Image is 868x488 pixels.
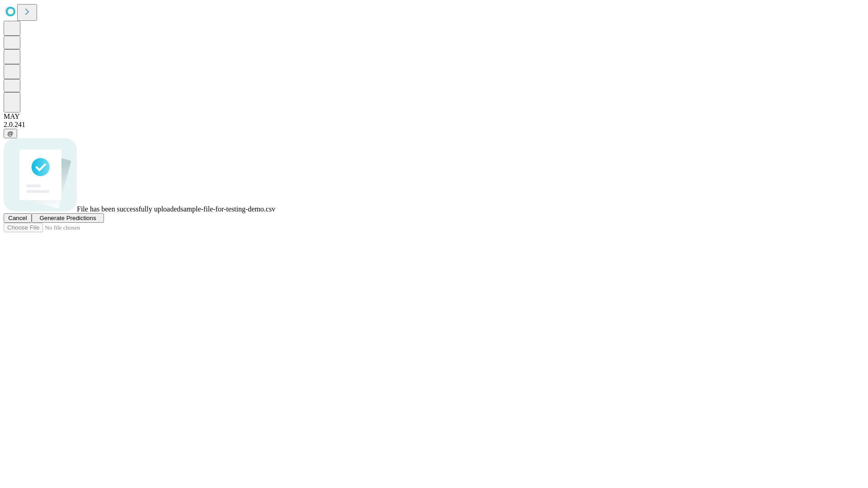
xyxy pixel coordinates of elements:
div: MAY [4,113,864,121]
button: @ [4,129,17,138]
span: sample-file-for-testing-demo.csv [180,205,275,213]
button: Cancel [4,213,32,223]
button: Generate Predictions [32,213,104,223]
div: 2.0.241 [4,121,864,129]
span: @ [7,130,14,137]
span: Generate Predictions [39,215,96,221]
span: Cancel [8,215,27,221]
span: File has been successfully uploaded [77,205,180,213]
